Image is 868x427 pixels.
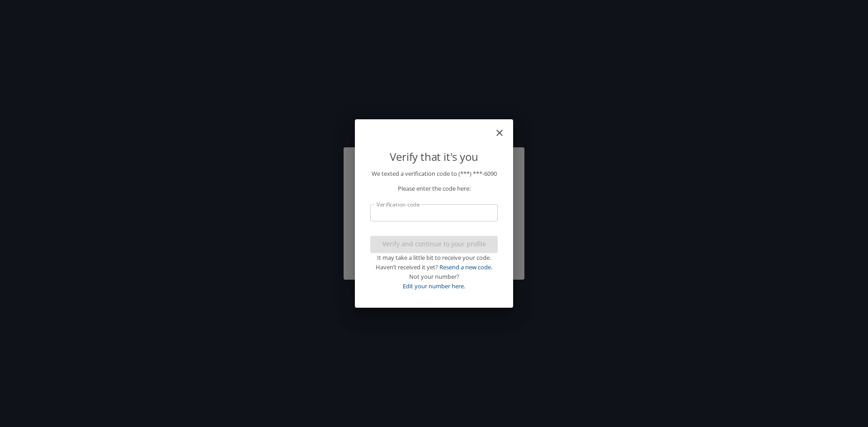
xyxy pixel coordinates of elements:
a: Edit your number here. [403,282,465,290]
div: Haven’t received it yet? [370,263,498,272]
p: Verify that it's you [370,148,498,165]
p: We texted a verification code to (***) ***- 6090 [370,169,498,178]
p: Please enter the code here: [370,184,498,193]
div: Not your number? [370,272,498,282]
button: close [499,123,509,134]
div: It may take a little bit to receive your code. [370,253,498,263]
a: Resend a new code. [439,263,492,271]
